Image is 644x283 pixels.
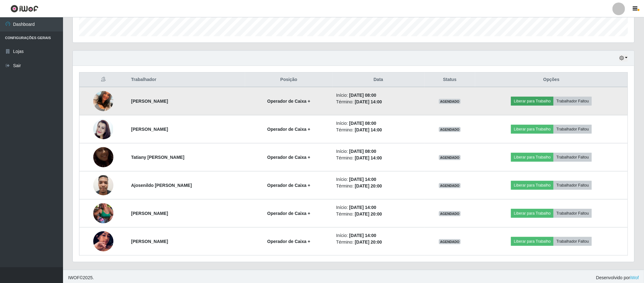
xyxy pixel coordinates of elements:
[93,195,113,231] img: 1744399618911.jpeg
[554,97,592,106] button: Trabalhador Faltou
[349,149,376,154] time: [DATE] 08:00
[336,127,421,133] li: Término:
[439,127,461,132] span: AGENDADO
[439,155,461,160] span: AGENDADO
[554,237,592,246] button: Trabalhador Faltou
[554,125,592,134] button: Trabalhador Faltou
[131,183,192,188] strong: Ajosenildo [PERSON_NAME]
[267,239,310,244] strong: Operador de Caixa +
[349,93,376,98] time: [DATE] 08:00
[131,239,168,244] strong: [PERSON_NAME]
[93,223,113,259] img: 1758229509214.jpeg
[131,155,184,160] strong: Tatiany [PERSON_NAME]
[336,239,421,245] li: Término:
[439,183,461,188] span: AGENDADO
[596,274,639,281] span: Desenvolvido por
[267,155,310,160] strong: Operador de Caixa +
[267,183,310,188] strong: Operador de Caixa +
[131,99,168,104] strong: [PERSON_NAME]
[336,176,421,183] li: Início:
[439,99,461,104] span: AGENDADO
[336,148,421,155] li: Início:
[93,83,113,119] img: 1704989686512.jpeg
[93,139,113,175] img: 1721152880470.jpeg
[349,177,376,182] time: [DATE] 14:00
[245,72,332,87] th: Posição
[10,5,38,13] img: CoreUI Logo
[511,97,554,106] button: Liberar para Trabalho
[355,211,382,217] time: [DATE] 20:00
[511,209,554,218] button: Liberar para Trabalho
[93,172,113,199] img: 1757524320861.jpeg
[554,181,592,190] button: Trabalhador Faltou
[267,211,310,216] strong: Operador de Caixa +
[511,237,554,246] button: Liberar para Trabalho
[267,127,310,132] strong: Operador de Caixa +
[511,181,554,190] button: Liberar para Trabalho
[355,99,382,104] time: [DATE] 14:00
[355,183,382,188] time: [DATE] 20:00
[511,125,554,134] button: Liberar para Trabalho
[439,239,461,244] span: AGENDADO
[355,240,382,245] time: [DATE] 20:00
[131,211,168,216] strong: [PERSON_NAME]
[630,275,639,280] a: iWof
[336,232,421,239] li: Início:
[554,153,592,162] button: Trabalhador Faltou
[439,211,461,216] span: AGENDADO
[336,155,421,161] li: Término:
[68,275,80,280] span: IWOF
[554,209,592,218] button: Trabalhador Faltou
[336,211,421,217] li: Término:
[131,127,168,132] strong: [PERSON_NAME]
[267,99,310,104] strong: Operador de Caixa +
[349,121,376,126] time: [DATE] 08:00
[127,72,245,87] th: Trabalhador
[68,274,94,281] span: © 2025 .
[93,111,113,147] img: 1753233779837.jpeg
[475,72,628,87] th: Opções
[336,183,421,189] li: Término:
[424,72,475,87] th: Status
[336,120,421,127] li: Início:
[336,92,421,99] li: Início:
[349,205,376,210] time: [DATE] 14:00
[349,233,376,238] time: [DATE] 14:00
[336,204,421,211] li: Início:
[355,127,382,132] time: [DATE] 14:00
[332,72,424,87] th: Data
[336,99,421,105] li: Término:
[355,155,382,160] time: [DATE] 14:00
[511,153,554,162] button: Liberar para Trabalho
